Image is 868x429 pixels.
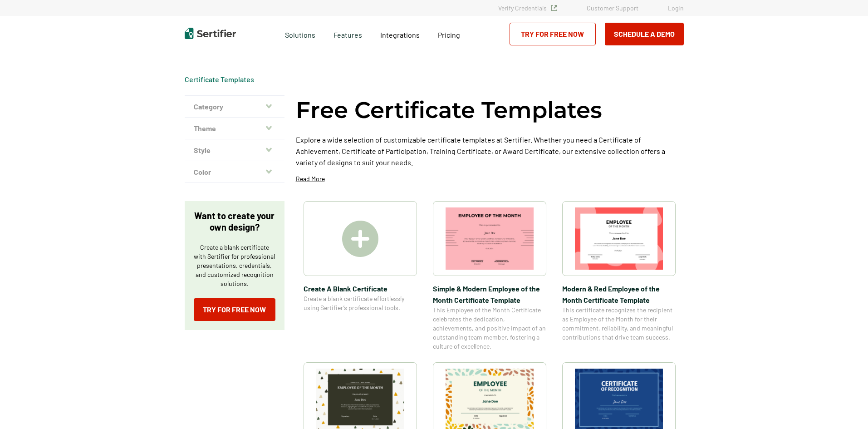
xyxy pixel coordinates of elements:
[668,4,684,12] a: Login
[296,134,684,168] p: Explore a wide selection of customizable certificate templates at Sertifier. Whether you need a C...
[438,30,460,39] span: Pricing
[185,118,284,139] button: Theme
[562,306,676,342] span: This certificate recognizes the recipient as Employee of the Month for their commitment, reliabil...
[562,201,676,351] a: Modern & Red Employee of the Month Certificate TemplateModern & Red Employee of the Month Certifi...
[587,4,638,12] a: Customer Support
[194,243,275,288] p: Create a blank certificate with Sertifier for professional presentations, credentials, and custom...
[498,4,557,12] a: Verify Credentials
[194,298,275,321] a: Try for Free Now
[304,294,417,312] span: Create a blank certificate effortlessly using Sertifier’s professional tools.
[510,23,596,45] a: Try for Free Now
[185,96,284,118] button: Category
[185,139,284,161] button: Style
[285,28,315,39] span: Solutions
[185,75,254,84] div: Breadcrumb
[433,306,546,351] span: This Employee of the Month Certificate celebrates the dedication, achievements, and positive impa...
[438,28,460,39] a: Pricing
[380,28,420,39] a: Integrations
[185,75,254,84] a: Certificate Templates
[185,161,284,183] button: Color
[433,201,546,351] a: Simple & Modern Employee of the Month Certificate TemplateSimple & Modern Employee of the Month C...
[342,221,378,257] img: Create A Blank Certificate
[194,210,275,233] p: Want to create your own design?
[296,95,602,125] h1: Free Certificate Templates
[446,207,534,270] img: Simple & Modern Employee of the Month Certificate Template
[551,5,557,11] img: Verified
[296,174,325,183] p: Read More
[562,283,676,306] span: Modern & Red Employee of the Month Certificate Template
[333,28,362,39] span: Features
[380,30,420,39] span: Integrations
[304,283,417,294] span: Create A Blank Certificate
[185,28,236,39] img: Sertifier | Digital Credentialing Platform
[575,207,663,270] img: Modern & Red Employee of the Month Certificate Template
[433,283,546,306] span: Simple & Modern Employee of the Month Certificate Template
